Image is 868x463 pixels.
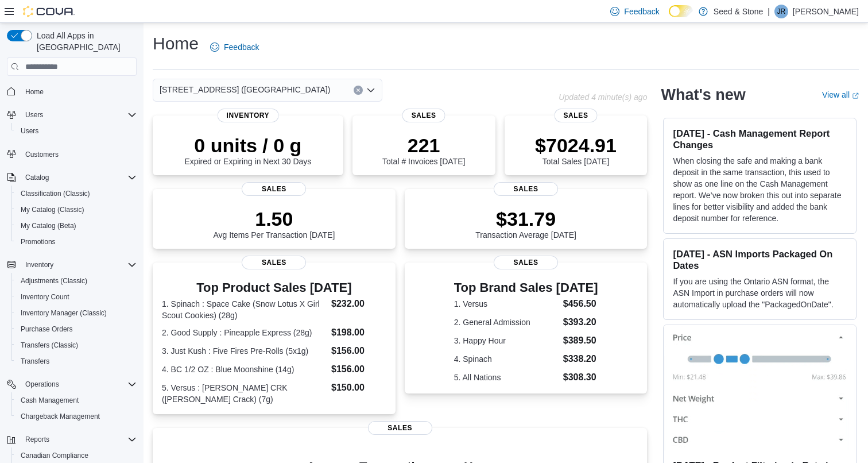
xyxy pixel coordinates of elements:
[661,86,745,104] h2: What's new
[16,393,83,407] a: Cash Management
[21,148,63,161] a: Customers
[624,6,659,17] span: Feedback
[11,202,141,218] button: My Catalog (Classic)
[793,5,859,18] p: [PERSON_NAME]
[16,290,74,304] a: Inventory Count
[21,292,69,302] span: Inventory Count
[184,134,311,166] div: Expired or Expiring in Next 30 Days
[21,451,88,460] span: Canadian Compliance
[16,306,111,320] a: Inventory Manager (Classic)
[16,203,137,217] span: My Catalog (Classic)
[21,412,100,421] span: Chargeback Management
[331,297,386,311] dd: $232.00
[21,377,64,391] button: Operations
[213,207,335,240] div: Avg Items Per Transaction [DATE]
[852,92,859,99] svg: External link
[16,306,137,320] span: Inventory Manager (Classic)
[25,150,59,159] span: Customers
[563,315,598,329] dd: $393.20
[11,321,141,337] button: Purchase Orders
[402,109,445,122] span: Sales
[559,92,647,102] p: Updated 4 minute(s) ago
[714,5,763,18] p: Seed & Stone
[16,124,137,138] span: Users
[21,396,79,405] span: Cash Management
[21,84,137,98] span: Home
[21,221,76,230] span: My Catalog (Beta)
[162,364,327,375] dt: 4. BC 1/2 OZ : Blue Moonshine (14g)
[21,205,84,214] span: My Catalog (Classic)
[673,155,847,224] p: When closing the safe and making a bank deposit in the same transaction, this used to show as one...
[21,108,137,122] span: Users
[11,337,141,353] button: Transfers (Classic)
[454,298,559,310] dt: 1. Versus
[162,281,386,295] h3: Top Product Sales [DATE]
[21,258,58,272] button: Inventory
[454,372,559,383] dt: 5. All Nations
[16,219,137,233] span: My Catalog (Beta)
[206,36,263,59] a: Feedback
[2,169,141,186] button: Catalog
[160,83,330,97] span: [STREET_ADDRESS] ([GEOGRAPHIC_DATA])
[366,86,375,95] button: Open list of options
[16,274,92,288] a: Adjustments (Classic)
[21,341,78,350] span: Transfers (Classic)
[563,334,598,348] dd: $389.50
[16,219,81,233] a: My Catalog (Beta)
[224,41,259,53] span: Feedback
[768,5,770,18] p: |
[2,83,141,99] button: Home
[555,109,598,122] span: Sales
[669,17,669,18] span: Dark Mode
[16,203,89,217] a: My Catalog (Classic)
[454,353,559,365] dt: 4. Spinach
[331,362,386,376] dd: $156.00
[382,134,465,166] div: Total # Invoices [DATE]
[21,108,48,122] button: Users
[21,85,48,99] a: Home
[162,382,327,405] dt: 5. Versus : [PERSON_NAME] CRK ([PERSON_NAME] Crack) (7g)
[16,338,83,352] a: Transfers (Classic)
[777,5,786,18] span: JR
[21,308,107,318] span: Inventory Manager (Classic)
[16,290,137,304] span: Inventory Count
[32,30,137,53] span: Load All Apps in [GEOGRAPHIC_DATA]
[23,6,75,17] img: Cova
[535,134,617,157] p: $7024.91
[2,431,141,447] button: Reports
[454,317,559,328] dt: 2. General Admission
[673,128,847,151] h3: [DATE] - Cash Management Report Changes
[11,353,141,369] button: Transfers
[475,207,576,230] p: $31.79
[563,371,598,384] dd: $308.30
[2,376,141,392] button: Operations
[16,393,137,407] span: Cash Management
[11,234,141,250] button: Promotions
[25,435,49,444] span: Reports
[25,173,49,182] span: Catalog
[25,87,44,97] span: Home
[218,109,279,122] span: Inventory
[16,322,137,336] span: Purchase Orders
[382,134,465,157] p: 221
[16,187,137,200] span: Classification (Classic)
[162,298,327,321] dt: 1. Spinach : Space Cake (Snow Lotus X Girl Scout Cookies) (28g)
[11,273,141,289] button: Adjustments (Classic)
[16,410,137,423] span: Chargeback Management
[822,90,859,99] a: View allExternal link
[21,258,137,272] span: Inventory
[16,338,137,352] span: Transfers (Classic)
[11,186,141,202] button: Classification (Classic)
[11,218,141,234] button: My Catalog (Beta)
[21,433,54,446] button: Reports
[25,110,43,119] span: Users
[16,354,54,368] a: Transfers
[16,124,43,138] a: Users
[563,352,598,366] dd: $338.20
[16,449,93,462] a: Canadian Compliance
[2,146,141,163] button: Customers
[21,276,87,285] span: Adjustments (Classic)
[21,147,137,161] span: Customers
[331,326,386,339] dd: $198.00
[21,126,38,136] span: Users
